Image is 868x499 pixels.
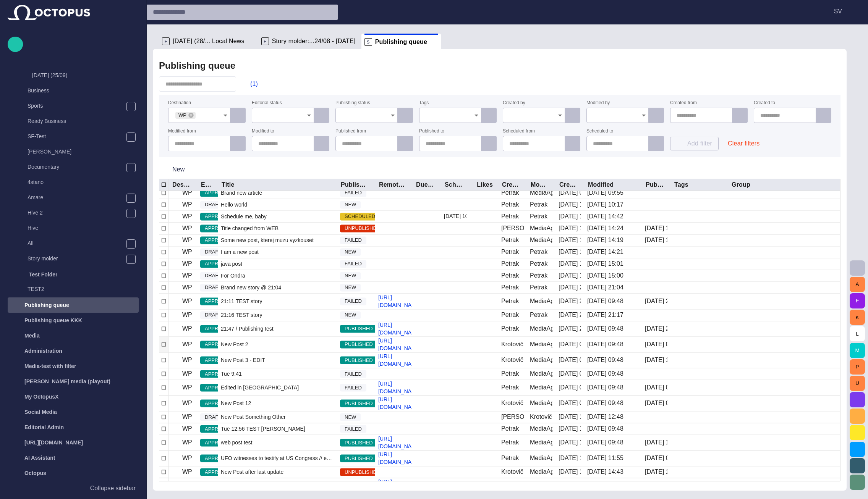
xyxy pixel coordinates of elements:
p: WP [182,236,192,245]
div: MediaAgent [530,297,552,305]
label: Destination [168,100,191,106]
div: Editorial status [201,181,212,189]
p: F [261,37,269,45]
div: 17/09 09:48 [587,370,623,378]
div: 09/09 09:41 [645,341,667,349]
span: DRAFT [200,284,226,292]
label: Scheduled from [503,129,535,134]
button: Open [220,110,231,121]
label: Created from [670,100,697,106]
span: APPROVED [200,237,237,244]
div: Hive [12,221,139,236]
span: APPROVED [200,425,237,433]
button: K [850,310,865,325]
div: 09/09 14:25 [559,439,581,447]
p: WP [182,200,192,209]
p: Business [28,87,139,94]
span: Hello world [221,201,247,208]
span: SCHEDULED [340,213,380,221]
span: PUBLISHED [340,325,377,333]
p: All [28,239,126,247]
div: MediaAgent [530,468,552,476]
span: APPROVED [200,325,237,333]
div: 17/09 09:48 [587,384,623,392]
p: WP [182,324,192,333]
div: 08/09 21:50 [645,325,667,333]
p: Editorial Admin [24,423,64,431]
span: PUBLISHED [340,400,377,407]
a: [URL][DOMAIN_NAME] [375,321,424,336]
div: MediaAgent [530,454,552,463]
div: Sports [12,99,139,114]
p: TEST2 [28,285,139,293]
div: Petrak [530,212,547,221]
div: AI Assistant [8,450,139,465]
button: U [850,376,865,391]
label: Published to [419,129,444,134]
span: APPROVED [200,357,237,364]
p: WP [182,310,192,320]
div: Destination [172,181,191,189]
div: 08/09 21:11 [559,297,581,305]
div: 08/09 15:01 [587,260,623,268]
p: Documentary [28,163,126,171]
div: MediaAgent [530,384,552,392]
span: NEW [340,272,361,280]
span: DRAFT [200,272,226,280]
label: Created by [503,100,525,106]
span: Publishing queue [375,38,427,46]
span: DRAFT [200,413,226,421]
p: Ready Business [28,117,139,125]
p: Sports [28,102,126,110]
span: Story molder:...24/08 - [DATE] [272,37,356,45]
span: New Post 2 [221,341,248,349]
div: Group [732,181,750,189]
p: Social Media [24,408,57,416]
div: 08/09 14:21 [587,248,623,256]
div: Petrak [501,260,519,268]
p: [PERSON_NAME] [28,148,139,155]
span: Some new post, kterej muzu vyzkouset [221,236,314,244]
div: 08/09 10:39 [559,212,581,221]
div: 08/09 14:24 [587,224,623,233]
div: Scheduled [445,181,463,189]
div: Created by [502,181,521,189]
span: PUBLISHED [340,357,377,364]
div: MediaAgent [530,236,552,244]
div: 08/09 15:00 [587,271,623,280]
div: 10/09 14:38 [645,468,667,476]
p: My OctopusX [24,393,58,400]
div: Petrak [501,325,519,333]
div: 08/09 10:17 [587,200,623,209]
div: MediaAgent [530,224,552,233]
div: Hive 2 [12,206,139,221]
div: MediaAgent [530,439,552,447]
label: Modified from [168,129,196,134]
p: WP [182,247,192,257]
label: Modified by [586,100,610,106]
span: FAILED [340,425,366,433]
p: Octopus [24,469,46,477]
span: New Post Something Other [221,413,286,421]
div: MediaAgent [530,425,552,433]
p: Media-test with filter [24,362,76,370]
div: MediaAgent [530,370,552,378]
h2: Publishing queue [159,60,235,71]
div: SF-Test [12,129,139,145]
div: 08/09 21:04 [587,283,623,292]
p: WP [182,188,192,197]
span: PUBLISHED [340,341,377,349]
p: WP [182,356,192,365]
a: [URL][DOMAIN_NAME] [375,337,424,352]
span: 21:16 TEST story [221,311,262,319]
p: S [364,38,372,46]
label: Published from [335,129,366,134]
div: 17/09 09:48 [587,439,623,447]
span: 21:11 TEST story [221,297,262,305]
p: [PERSON_NAME] media (playout) [24,378,110,385]
div: Modified [588,181,614,189]
div: 09/09 09:51 [645,384,667,392]
div: 08/09 10:17 [559,200,581,209]
div: Published [646,181,664,189]
p: AI Assistant [24,454,55,462]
